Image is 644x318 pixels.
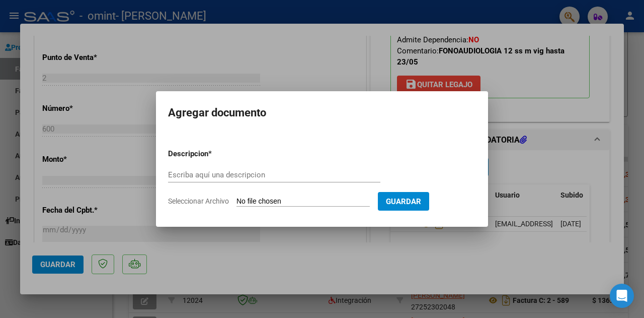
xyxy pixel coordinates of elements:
[168,148,261,160] p: Descripcion
[610,284,634,308] div: Open Intercom Messenger
[168,103,476,122] h2: Agregar documento
[168,197,229,205] span: Seleccionar Archivo
[386,197,421,206] span: Guardar
[378,192,429,211] button: Guardar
